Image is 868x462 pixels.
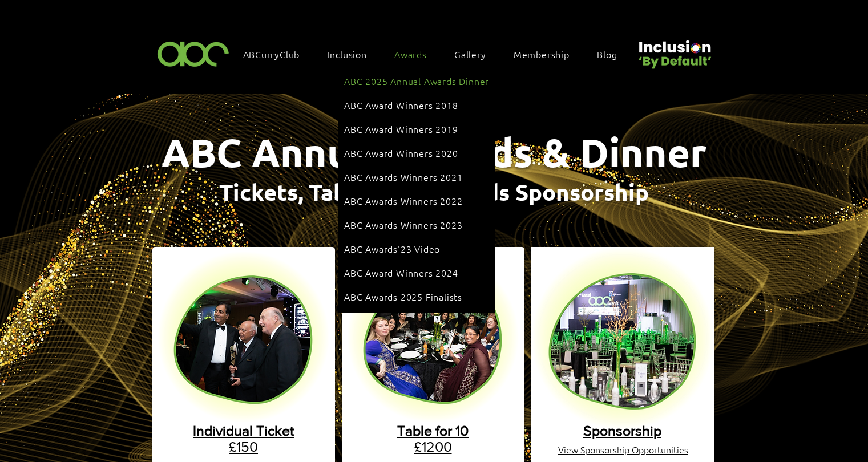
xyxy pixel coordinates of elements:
[243,48,300,60] span: ABCurryClub
[344,166,489,188] a: ABC Awards Winners 2021
[338,64,495,313] div: Awards
[344,214,489,236] a: ABC Awards Winners 2023
[344,238,489,260] a: ABC Awards'23 Video
[219,177,649,206] span: Tickets, Tables and Awards Sponsorship
[344,218,462,231] span: ABC Awards Winners 2023
[514,48,570,60] span: Membership
[237,42,635,66] nav: Site
[344,266,458,279] span: ABC Award Winners 2024
[158,251,329,423] img: single ticket.png
[344,242,440,255] span: ABC Awards'23 Video
[154,37,233,70] img: ABC-Logo-Blank-Background-01-01-2.png
[558,443,688,456] a: View Sponsorship Opportunities
[347,251,519,423] img: table ticket.png
[344,147,458,159] span: ABC Award Winners 2020
[344,171,462,183] span: ABC Awards Winners 2021
[344,94,489,116] a: ABC Award Winners 2018
[162,128,706,176] span: ABC Annual Awards & Dinner
[508,42,587,66] a: Membership
[344,75,489,87] span: ABC 2025 Annual Awards Dinner
[344,70,489,92] a: ABC 2025 Annual Awards Dinner
[389,42,444,66] div: Awards
[635,31,713,70] img: Untitled design (22).png
[591,42,634,66] a: Blog
[531,247,714,429] img: ABC AWARDS WEBSITE BACKGROUND BLOB (1).png
[344,194,462,207] span: ABC Awards Winners 2022
[328,48,367,60] span: Inclusion
[449,42,503,66] a: Gallery
[344,286,489,307] a: ABC Awards 2025 Finalists
[394,48,427,60] span: Awards
[344,190,489,212] a: ABC Awards Winners 2022
[322,42,384,66] div: Inclusion
[344,262,489,283] a: ABC Award Winners 2024
[344,118,489,140] a: ABC Award Winners 2019
[193,423,294,455] a: Individual Ticket£150
[597,48,617,60] span: Blog
[397,423,469,455] a: Table for 10£1200
[344,123,458,135] span: ABC Award Winners 2019
[193,423,294,439] span: Individual Ticket
[454,48,486,60] span: Gallery
[583,423,661,439] a: Sponsorship
[344,142,489,164] a: ABC Award Winners 2020
[344,99,458,111] span: ABC Award Winners 2018
[237,42,317,66] a: ABCurryClub
[397,423,469,439] span: Table for 10
[344,290,462,303] span: ABC Awards 2025 Finalists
